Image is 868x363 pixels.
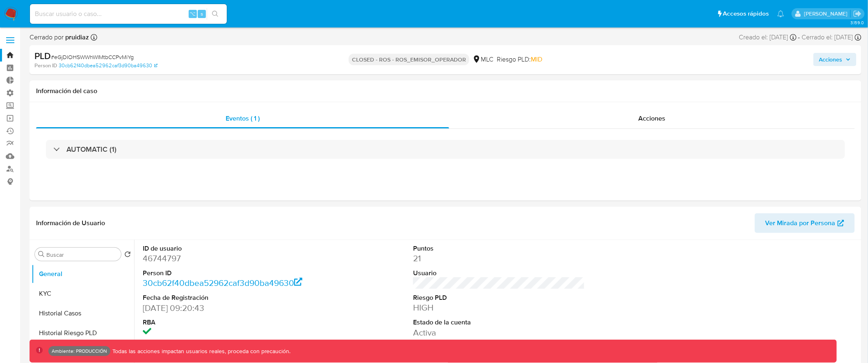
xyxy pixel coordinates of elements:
[51,53,134,61] span: # eGjDIOHSWWhWIMtbCCPvMiYg
[804,10,850,18] p: diego.assum@mercadolibre.com
[413,269,585,278] dt: Usuario
[413,244,585,253] dt: Puntos
[777,10,784,17] a: Notificaciones
[124,251,131,260] button: Volver al orden por defecto
[143,277,303,289] a: 30cb62f40dbea52962caf3d90ba49630
[739,33,797,42] div: Creado el: [DATE]
[413,293,585,302] dt: Riesgo PLD
[413,253,585,264] dd: 21
[143,253,315,264] dd: 46744797
[190,10,196,18] span: ⌥
[30,33,89,42] span: Cerrado por
[143,293,315,302] dt: Fecha de Registración
[143,318,315,327] dt: RBA
[413,318,585,327] dt: Estado de la cuenta
[638,114,665,123] span: Acciones
[36,219,105,227] h1: Información de Usuario
[59,62,158,69] a: 30cb62f40dbea52962caf3d90ba49630
[64,32,89,42] b: pruidiaz
[201,10,203,18] span: s
[143,302,315,314] dd: [DATE] 09:20:43
[38,251,45,258] button: Buscar
[798,33,800,42] span: -
[765,213,836,233] span: Ver Mirada por Persona
[723,9,769,18] span: Accesos rápidos
[819,53,843,66] span: Acciones
[755,213,855,233] button: Ver Mirada por Persona
[226,114,260,123] span: Eventos ( 1 )
[66,145,116,154] h3: AUTOMATIC (1)
[32,264,134,284] button: General
[813,53,857,66] button: Acciones
[802,33,861,42] div: Cerrado el: [DATE]
[32,323,134,343] button: Historial Riesgo PLD
[143,244,315,253] dt: ID de usuario
[34,62,57,69] b: Person ID
[32,304,134,323] button: Historial Casos
[46,251,118,258] input: Buscar
[349,54,469,65] p: CLOSED - ROS - ROS_EMISOR_OPERADOR
[52,349,107,353] p: Ambiente: PRODUCCIÓN
[497,55,542,64] span: Riesgo PLD:
[531,55,542,64] span: MID
[853,9,862,18] a: Salir
[143,269,315,278] dt: Person ID
[473,55,493,64] div: MLC
[110,347,291,355] p: Todas las acciones impactan usuarios reales, proceda con precaución.
[36,87,855,95] h1: Información del caso
[207,8,224,20] button: search-icon
[32,284,134,304] button: KYC
[46,140,845,159] div: AUTOMATIC (1)
[30,9,227,19] input: Buscar usuario o caso...
[413,327,585,338] dd: Activa
[413,302,585,313] dd: HIGH
[34,49,51,62] b: PLD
